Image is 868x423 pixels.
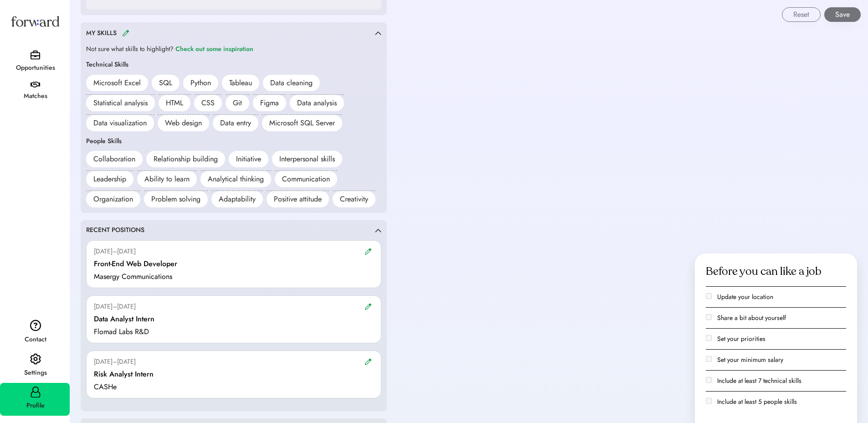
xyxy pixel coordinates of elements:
div: Before you can like a job [706,264,822,279]
img: pencil.svg [365,248,372,255]
div: People Skills [86,137,122,146]
div: Statistical analysis [93,98,148,108]
div: Settings [1,367,70,378]
div: CASHe [94,382,117,392]
img: pencil.svg [365,358,372,365]
div: Data entry [220,118,251,129]
label: Set your priorities [717,334,765,343]
div: Ability to learn [144,174,190,185]
div: Data Analyst Intern [94,314,154,325]
div: Problem solving [151,194,200,205]
img: caret-up.svg [375,228,381,232]
div: Creativity [340,194,368,205]
div: Figma [260,98,279,108]
div: MY SKILLS [86,29,117,38]
div: SQL [159,77,172,88]
div: Front-End Web Developer [94,258,177,269]
img: pencil.svg [365,303,372,310]
img: Forward logo [9,7,61,35]
div: Interpersonal skills [279,154,335,165]
div: Microsoft SQL Server [269,118,335,129]
div: RECENT POSITIONS [86,226,144,235]
div: Risk Analyst Intern [94,369,154,380]
div: Adaptability [219,194,256,205]
img: settings.svg [30,353,41,365]
div: Flomad Labs R&D [94,326,149,337]
div: Data analysis [297,98,337,108]
button: Save [824,7,861,22]
div: Git [233,98,242,108]
img: handshake.svg [31,82,40,88]
div: Positive attitude [274,194,322,205]
div: Masergy Communications [94,271,172,282]
label: Update your location [717,292,773,301]
label: Set your minimum salary [717,355,783,364]
div: Organization [93,194,133,205]
div: Microsoft Excel [93,77,141,88]
div: Opportunities [1,62,70,73]
label: Share a bit about yourself [717,313,786,322]
div: Data visualization [93,118,147,129]
img: caret-up.svg [375,31,381,35]
div: Web design [165,118,202,129]
div: Communication [282,174,330,185]
div: [DATE]–[DATE] [94,302,136,311]
img: pencil.svg [122,30,129,36]
button: Reset [782,7,821,22]
div: [DATE]–[DATE] [94,357,136,366]
div: Contact [1,334,70,345]
div: Leadership [93,174,126,185]
div: [DATE]–[DATE] [94,247,136,256]
div: Tableau [229,77,252,88]
img: contact.svg [30,320,41,331]
div: HTML [166,98,183,108]
div: Relationship building [154,154,218,165]
div: Matches [1,91,70,102]
div: Data cleaning [270,77,313,88]
div: Initiative [236,154,261,165]
div: Not sure what skills to highlight? [86,45,174,54]
div: Python [190,77,211,88]
div: CSS [201,98,215,108]
label: Include at least 5 people skills [717,397,797,406]
img: briefcase.svg [31,50,40,60]
div: Analytical thinking [208,174,264,185]
label: Include at least 7 technical skills [717,376,801,385]
div: Technical Skills [86,60,128,69]
div: Profile [1,400,70,411]
div: Collaboration [93,154,135,165]
div: Check out some inspiration [175,44,253,55]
